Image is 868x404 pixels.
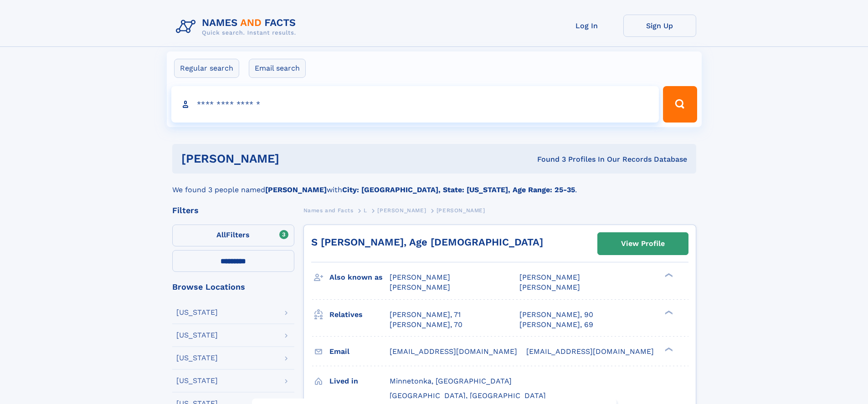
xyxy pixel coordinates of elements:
[519,283,580,291] span: [PERSON_NAME]
[176,332,218,339] div: [US_STATE]
[663,272,673,278] div: ❯
[265,185,327,194] b: [PERSON_NAME]
[526,347,654,356] span: [EMAIL_ADDRESS][DOMAIN_NAME]
[311,236,543,248] a: S [PERSON_NAME], Age [DEMOGRAPHIC_DATA]
[621,233,665,254] div: View Profile
[390,377,512,385] span: Minnetonka, [GEOGRAPHIC_DATA]
[181,153,408,164] h1: [PERSON_NAME]
[519,273,580,281] span: [PERSON_NAME]
[377,205,426,216] a: [PERSON_NAME]
[550,15,623,37] a: Log In
[329,373,390,389] h3: Lived in
[364,207,367,214] span: L
[437,207,485,214] span: [PERSON_NAME]
[172,206,294,215] div: Filters
[377,207,426,214] span: [PERSON_NAME]
[249,59,306,78] label: Email search
[174,59,239,78] label: Regular search
[623,15,696,37] a: Sign Up
[172,174,696,195] div: We found 3 people named with .
[176,377,218,384] div: [US_STATE]
[390,273,450,281] span: [PERSON_NAME]
[663,309,673,315] div: ❯
[408,154,687,164] div: Found 3 Profiles In Our Records Database
[519,310,593,320] a: [PERSON_NAME], 90
[390,310,461,320] a: [PERSON_NAME], 71
[329,307,390,322] h3: Relatives
[390,283,450,291] span: [PERSON_NAME]
[303,205,354,216] a: Names and Facts
[598,233,688,255] a: View Profile
[663,86,697,123] button: Search Button
[176,354,218,362] div: [US_STATE]
[342,185,575,194] b: City: [GEOGRAPHIC_DATA], State: [US_STATE], Age Range: 25-35
[519,320,593,330] a: [PERSON_NAME], 69
[364,205,367,216] a: L
[216,230,226,239] span: All
[663,346,673,352] div: ❯
[329,270,390,285] h3: Also known as
[172,225,294,246] label: Filters
[171,86,659,123] input: search input
[172,15,303,39] img: Logo Names and Facts
[390,320,462,330] a: [PERSON_NAME], 70
[390,391,546,400] span: [GEOGRAPHIC_DATA], [GEOGRAPHIC_DATA]
[390,347,517,356] span: [EMAIL_ADDRESS][DOMAIN_NAME]
[176,309,218,316] div: [US_STATE]
[172,283,294,291] div: Browse Locations
[329,344,390,359] h3: Email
